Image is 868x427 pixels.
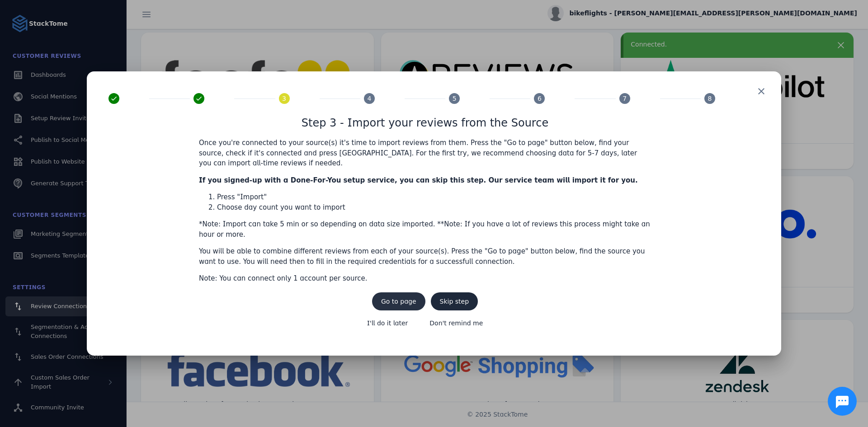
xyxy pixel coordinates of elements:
button: Go to page [372,292,425,310]
span: 6 [538,94,542,103]
span: 4 [367,94,371,103]
span: Don't remind me [429,320,483,326]
mat-icon: done [193,93,204,104]
span: 8 [708,94,712,103]
strong: If you signed-up with a Done-For-You setup service, you can skip this step. Our service team will... [199,176,638,184]
span: Skip step [440,298,469,305]
p: *Note: Import can take 5 min or so depending on data size imported. **Note: If you have a lot of ... [199,219,651,239]
li: Press "Import" [217,192,651,202]
h1: Step 3 - Import your reviews from the Source [302,115,548,131]
span: 7 [623,94,627,103]
p: Note: You can connect only 1 account per source. [199,273,651,284]
p: You will be able to combine different reviews from each of your source(s). Press the "Go to page"... [199,246,651,267]
span: 3 [282,94,286,103]
button: I'll do it later [358,314,417,332]
li: Choose day count you want to import [217,202,651,213]
button: Skip step [431,292,478,310]
span: I'll do it later [367,320,408,326]
button: Don't remind me [420,314,492,332]
p: Once you're connected to your source(s) it's time to import reviews from them. Press the "Go to p... [199,138,651,169]
mat-icon: done [108,93,119,104]
span: 5 [453,94,457,103]
span: Go to page [381,298,416,305]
